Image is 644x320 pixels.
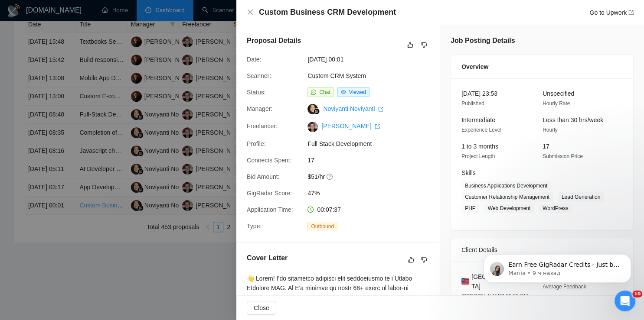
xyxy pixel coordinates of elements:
span: [DATE] 00:01 [307,55,438,64]
span: export [378,107,383,112]
span: Profile: [247,140,266,147]
span: message [311,90,316,95]
span: $51/hr [307,172,438,181]
span: 17 [307,155,438,165]
span: Date: [247,56,261,63]
span: 17 [543,143,549,150]
span: Web Development [484,204,534,213]
span: Bid Amount: [247,173,280,180]
span: Unspecified [543,90,574,97]
span: dislike [421,42,427,48]
span: Experience Level [461,127,501,133]
span: Type: [247,223,262,229]
span: Chat [319,89,330,95]
a: Go to Upworkexport [589,9,634,16]
button: like [406,255,416,265]
span: Overview [461,62,488,71]
img: c1bYBLFISfW-KFu5YnXsqDxdnhJyhFG7WZWQjmw4vq0-YF4TwjoJdqRJKIWeWIjxa9 [307,122,318,132]
span: 00:07:37 [317,206,341,213]
span: export [375,124,380,129]
span: Hourly [543,127,558,133]
span: 10 [632,291,642,297]
span: clock-circle [307,207,314,213]
span: eye [341,90,346,95]
span: Full Stack Development [307,139,438,149]
span: export [628,10,634,15]
button: dislike [419,40,429,50]
span: Connects Spent: [247,157,292,164]
h5: Cover Letter [247,253,288,263]
span: 47% [307,188,438,198]
span: Customer Relationship Management [461,192,553,202]
span: Submission Price [543,153,583,159]
span: like [407,42,413,48]
button: like [405,40,415,50]
span: Manager: [247,105,272,112]
img: gigradar-bm.png [314,108,320,114]
span: Scanner: [247,72,271,79]
iframe: Intercom notifications сообщение [471,236,644,297]
iframe: Intercom live chat [615,291,635,311]
span: 1 to 3 months [461,143,498,150]
span: Published [461,100,484,107]
img: 🇺🇸 [461,277,469,286]
a: Custom CRM System [307,72,366,79]
span: Hourly Rate [543,100,570,107]
span: WordPress [539,204,572,213]
button: Close [247,9,254,16]
span: close [247,9,254,16]
span: [PERSON_NAME] 05:55 PM [461,293,528,299]
span: Status: [247,89,266,96]
div: Client Details [461,238,623,262]
span: Close [254,303,269,313]
span: Business Applications Development [461,181,551,191]
span: like [408,256,414,263]
span: dislike [421,256,427,263]
span: Skills [461,169,476,176]
span: Viewed [349,89,366,95]
button: Close [247,301,276,315]
h5: Job Posting Details [451,36,515,46]
span: GigRadar Score: [247,190,292,197]
span: Freelancer: [247,123,278,129]
span: [DATE] 23:53 [461,90,497,97]
h5: Proposal Details [247,36,301,46]
h4: Custom Business CRM Development [259,7,396,18]
span: Application Time: [247,206,293,213]
button: dislike [419,255,429,265]
span: PHP [461,204,479,213]
span: Less than 30 hrs/week [543,116,603,123]
span: Intermediate [461,116,495,123]
span: Outbound [307,222,337,231]
span: question-circle [327,173,333,180]
a: Noviyanti Noviyanti export [323,105,383,112]
span: Lead Generation [558,192,604,202]
span: Project Length [461,153,495,159]
a: [PERSON_NAME] export [321,123,380,129]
